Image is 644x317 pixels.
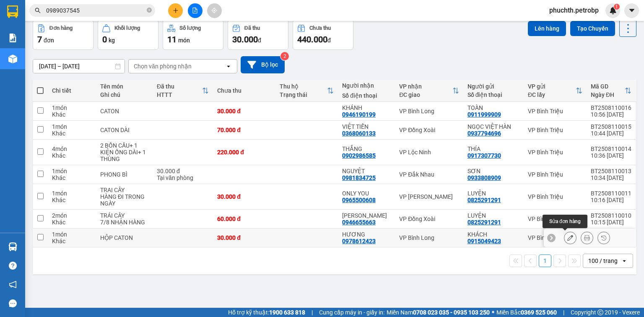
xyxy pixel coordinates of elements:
[173,8,179,13] span: plus
[269,309,305,316] strong: 1900 633 818
[232,34,258,44] span: 30.000
[591,146,631,152] div: BT2508110014
[399,171,459,178] div: VP Đắk Nhau
[52,87,92,94] div: Chi tiết
[521,309,557,316] strong: 0369 525 060
[621,257,628,264] svg: open
[167,34,177,44] span: 11
[157,83,202,90] div: Đã thu
[591,104,631,111] div: BT2508110016
[33,60,125,73] input: Select a date range.
[100,187,148,193] div: TRAI CÂY
[52,197,92,203] div: Khác
[591,152,631,159] div: 10:36 [DATE]
[528,108,582,114] div: VP Bình Triệu
[467,174,501,181] div: 0933808909
[342,146,391,152] div: THẮNG
[244,25,260,31] div: Đã thu
[100,108,148,114] div: CATON
[528,91,576,98] div: ĐC lấy
[342,174,376,181] div: 0981834725
[9,262,17,270] span: question-circle
[35,8,41,13] span: search
[211,8,217,13] span: aim
[342,212,391,219] div: KIM TUYẾN
[100,83,148,90] div: Tên món
[153,80,213,102] th: Toggle SortBy
[591,197,631,203] div: 10:16 [DATE]
[327,37,331,44] span: đ
[157,174,209,181] div: Tại văn phòng
[528,21,566,36] button: Lên hàng
[399,216,459,222] div: VP Đồng Xoài
[228,20,288,50] button: Đã thu30.000đ
[342,104,391,111] div: KHÁNH
[163,20,223,50] button: Số lượng11món
[225,63,232,70] svg: open
[413,309,490,316] strong: 0708 023 035 - 0935 103 250
[342,219,376,226] div: 0946655663
[52,123,92,130] div: 1 món
[52,231,92,238] div: 1 món
[591,168,631,174] div: BT2508110013
[52,111,92,118] div: Khác
[37,34,42,44] span: 7
[467,197,501,203] div: 0825291291
[280,91,327,98] div: Trạng thái
[342,197,376,203] div: 0965500608
[52,146,92,152] div: 4 món
[178,37,190,44] span: món
[44,37,54,44] span: đơn
[65,27,122,37] div: KHÁNH
[109,37,115,44] span: kg
[467,104,519,111] div: TOÀN
[528,83,576,90] div: VP gửi
[614,4,620,10] sup: 1
[102,34,107,44] span: 0
[280,52,289,60] sup: 2
[7,7,60,27] div: VP Bình Triệu
[319,308,384,317] span: Cung cấp máy in - giấy in:
[342,152,376,159] div: 0902986585
[528,234,582,241] div: VP Bình Triệu
[9,281,17,288] span: notification
[217,234,271,241] div: 30.000 đ
[100,127,148,133] div: CATON DÀI
[570,21,615,36] button: Tạo Chuyến
[543,5,605,16] span: phuchth.petrobp
[591,83,625,90] div: Mã GD
[591,123,631,130] div: BT2508110015
[52,152,92,159] div: Khác
[564,231,576,244] div: Sửa đơn hàng
[280,83,327,90] div: Thu hộ
[241,56,285,73] button: Bộ lọc
[591,111,631,118] div: 10:56 [DATE]
[309,25,331,31] div: Chưa thu
[100,193,148,207] div: HÀNG ĐI TRONG NGÀY
[100,171,148,178] div: PHONG BÌ
[100,234,148,241] div: HỘP CATON
[342,231,391,238] div: HƯƠNG
[591,91,625,98] div: Ngày ĐH
[492,311,494,314] span: ⚪️
[387,308,490,317] span: Miền Nam
[609,7,617,14] img: icon-new-feature
[467,152,501,159] div: 0917307730
[100,219,148,226] div: 7/8 NHẬN HÀNG
[628,7,636,14] span: caret-down
[100,212,148,219] div: TRÁI CÂY
[7,27,60,37] div: TOÀN
[342,190,391,197] div: ONLY YOU
[52,219,92,226] div: Khác
[528,216,582,222] div: VP Bình Triệu
[399,83,452,90] div: VP nhận
[98,20,158,50] button: Khối lượng0kg
[342,92,391,99] div: Số điện thoại
[217,193,271,200] div: 30.000 đ
[342,111,376,118] div: 0946190199
[342,238,376,244] div: 0978612423
[597,309,603,315] span: copyright
[342,168,391,174] div: NGUYỆT
[399,149,459,156] div: VP Lộc Ninh
[65,8,86,17] span: Nhận:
